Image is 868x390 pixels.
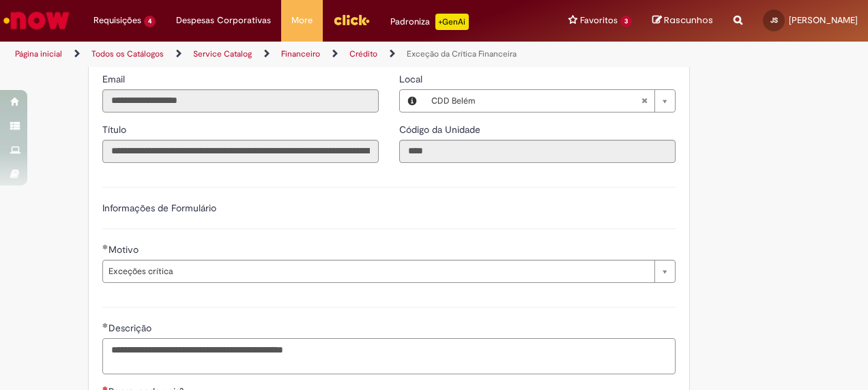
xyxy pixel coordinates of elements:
span: CDD Belém [431,90,641,112]
span: Rascunhos [664,14,713,27]
input: Código da Unidade [399,140,676,163]
a: Rascunhos [652,14,713,27]
span: Obrigatório Preenchido [102,244,108,250]
label: Informações de Formulário [102,202,216,214]
span: Somente leitura - Email [102,73,128,85]
a: CDD BelémLimpar campo Local [424,90,675,112]
input: Email [102,89,379,112]
abbr: Limpar campo Local [634,90,654,112]
span: Somente leitura - Título [102,123,129,136]
span: Obrigatório Preenchido [102,322,108,328]
span: 3 [620,16,632,27]
span: JS [770,16,778,25]
button: Local, Visualizar este registro CDD Belém [400,90,424,112]
span: Favoritos [580,14,618,27]
label: Somente leitura - Email [102,72,128,86]
label: Somente leitura - Código da Unidade [399,123,483,136]
a: Crédito [349,48,377,59]
span: [PERSON_NAME] [789,14,858,26]
p: +GenAi [435,14,469,30]
a: Todos os Catálogos [91,48,164,59]
a: Financeiro [281,48,320,59]
input: Título [102,140,379,163]
a: Service Catalog [193,48,252,59]
label: Somente leitura - Título [102,123,129,136]
span: Descrição [108,322,154,334]
div: Padroniza [390,14,469,30]
ul: Trilhas de página [10,42,568,67]
span: 4 [144,16,156,27]
span: Motivo [108,243,141,256]
span: Somente leitura - Código da Unidade [399,123,483,136]
span: Requisições [93,14,141,27]
span: Exceções crítica [108,260,648,282]
textarea: Descrição [102,338,676,374]
span: More [291,14,313,27]
a: Exceção da Crítica Financeira [407,48,517,59]
span: Local [399,73,425,85]
span: Despesas Corporativas [176,14,271,27]
img: click_logo_yellow_360x200.png [333,10,370,30]
img: ServiceNow [1,7,72,34]
a: Página inicial [15,48,62,59]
